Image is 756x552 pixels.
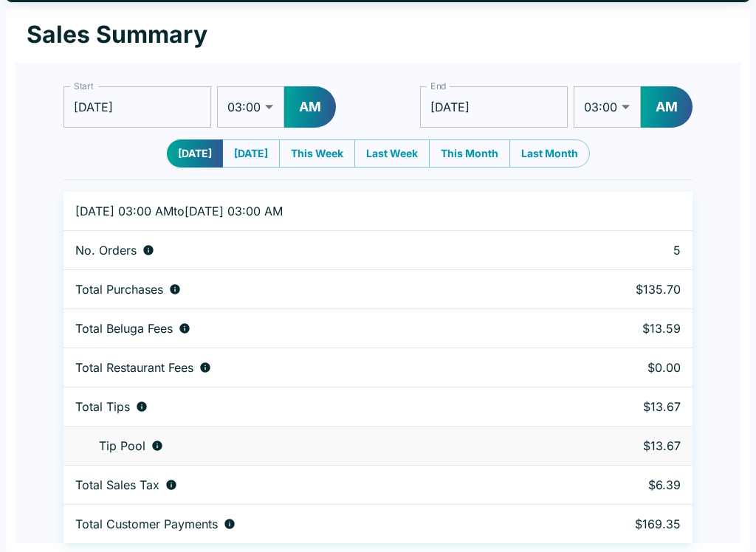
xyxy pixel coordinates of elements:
[354,139,430,168] button: Last Week
[75,282,163,297] p: Total Purchases
[75,399,535,414] div: Combined individual and pooled tips
[75,438,535,453] div: Tips unclaimed by a waiter
[559,517,681,531] p: $169.35
[559,282,681,297] p: $135.70
[75,477,159,492] p: Total Sales Tax
[559,399,681,414] p: $13.67
[420,86,568,128] input: Choose date, selected date is Sep 13, 2025
[75,282,535,297] div: Aggregate order subtotals
[559,360,681,375] p: $0.00
[559,321,681,336] p: $13.59
[75,399,130,414] p: Total Tips
[75,243,137,258] p: No. Orders
[63,86,211,128] input: Choose date, selected date is Sep 12, 2025
[75,360,535,375] div: Fees paid by diners to restaurant
[641,86,693,128] button: AM
[75,243,535,258] div: Number of orders placed
[75,360,193,375] p: Total Restaurant Fees
[99,438,145,453] p: Tip Pool
[75,517,535,531] div: Total amount paid for orders by diners
[559,243,681,258] p: 5
[509,139,590,168] button: Last Month
[75,321,173,336] p: Total Beluga Fees
[222,139,280,168] button: [DATE]
[429,139,510,168] button: This Month
[75,517,218,531] p: Total Customer Payments
[279,139,355,168] button: This Week
[430,80,447,92] label: End
[167,139,223,168] button: [DATE]
[75,204,535,218] p: [DATE] 03:00 AM to [DATE] 03:00 AM
[559,477,681,492] p: $6.39
[74,80,93,92] label: Start
[284,86,336,128] button: AM
[559,438,681,453] p: $13.67
[75,321,535,336] div: Fees paid by diners to Beluga
[75,477,535,492] div: Sales tax paid by diners
[27,20,207,49] h1: Sales Summary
